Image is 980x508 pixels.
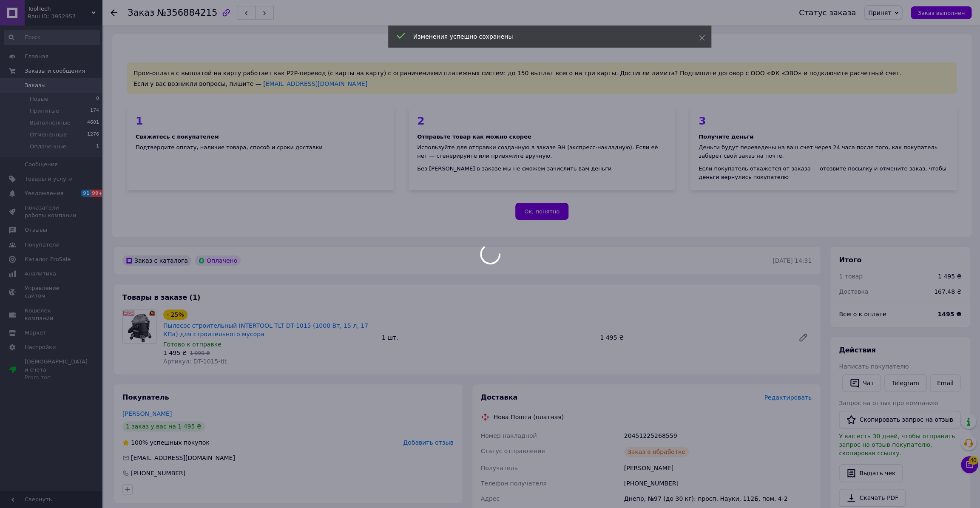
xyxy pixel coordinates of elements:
[417,116,667,126] div: 2
[773,257,812,264] time: [DATE] 14:31
[937,311,961,318] b: 1495 ₴
[28,5,91,13] span: ToolTech
[491,413,566,421] div: Нова Пошта (платная)
[699,133,753,140] b: Получите деньги
[25,161,58,168] span: Сообщения
[30,143,66,150] span: Оплаченные
[378,332,597,343] div: 1 шт.
[122,438,210,447] div: успешных покупок
[795,329,812,346] a: Редактировать
[403,439,453,446] span: Добавить отзыв
[30,95,48,103] span: Новые
[87,131,99,139] span: 1276
[25,53,48,60] span: Главная
[799,9,856,17] div: Статус заказа
[417,143,667,160] div: Используйте для отправки созданную в заказе ЭН (экспресс-накладную). Если её нет — сгенерируйте и...
[938,272,961,281] div: 1 495 ₴
[969,456,978,465] span: 40
[839,489,906,507] a: Скачать PDF
[195,255,241,266] div: Оплачено
[25,82,45,89] span: Заказы
[622,460,813,476] div: [PERSON_NAME]
[163,309,187,320] div: - 25%
[163,322,368,338] a: Пылесос строительный INTERTOOL TLT DT-1015 (1000 Вт, 15 л, 17 КПа) для строительного мусора
[481,465,518,471] span: Получатель
[96,143,99,150] span: 1
[839,273,863,280] span: 1 товар
[699,116,948,126] div: 3
[111,9,117,17] div: Вернуться назад
[136,116,385,126] div: 1
[122,421,205,431] div: 1 заказ у вас на 1 495 ₴
[622,491,813,506] div: Днепр, №97 (до 30 кг): просп. Науки, 112Б, пом. 4-2
[839,433,955,457] span: У вас есть 30 дней, чтобы отправить запрос на отзыв покупателю, скопировав ссылку.
[81,190,91,197] span: 91
[961,456,978,473] button: Чат с покупателем40
[524,208,560,215] span: Ок, понятно
[839,464,903,482] button: Выдать чек
[134,79,950,88] div: Если у вас возникли вопросы, пишите —
[30,107,59,115] span: Принятые
[25,190,63,197] span: Уведомления
[417,133,531,140] b: Отправьте товар как можно скорее
[130,469,186,477] div: [PHONE_NUMBER]
[122,255,191,266] div: Заказ с каталога
[413,32,678,41] div: Изменения успешно сохранены
[839,311,886,318] span: Всего к оплате
[842,374,881,392] button: Чат
[157,8,217,18] span: №356884215
[127,62,957,94] div: Пром-оплата с выплатой на карту работает как P2P-перевод (с карты на карту) с ограничениями плате...
[25,204,79,219] span: Показатели работы компании
[122,410,172,417] a: [PERSON_NAME]
[123,310,156,343] img: Пылесос строительный INTERTOOL TLT DT-1015 (1000 Вт, 15 л, 17 КПа) для строительного мусора
[597,332,791,343] div: 1 495 ₴
[96,95,99,103] span: 0
[699,165,948,182] div: Если покупатель откажется от заказа — отозвите посылку и отмените заказ, чтобы деньги вернулись п...
[839,363,909,370] span: Написать покупателю
[128,8,154,18] span: Заказ
[481,393,518,401] span: Доставка
[122,393,169,401] span: Покупатель
[417,165,667,173] div: Без [PERSON_NAME] в заказе мы не сможем зачислить вам деньги
[622,476,813,491] div: [PHONE_NUMBER]
[163,358,227,365] span: Артикул: DT-1015-tlt
[131,454,235,461] span: [EMAIL_ADDRESS][DOMAIN_NAME]
[25,241,60,249] span: Покупатели
[263,80,367,87] a: [EMAIL_ADDRESS][DOMAIN_NAME]
[122,293,200,301] span: Товары в заказе (1)
[25,270,56,278] span: Аналитика
[163,349,187,356] span: 1 495 ₴
[25,358,88,381] span: [DEMOGRAPHIC_DATA] и счета
[839,346,876,354] span: Действия
[91,190,105,197] span: 99+
[481,432,537,439] span: Номер накладной
[839,288,868,295] span: Доставка
[918,10,965,16] span: Заказ выполнен
[25,175,73,183] span: Товары и услуги
[163,341,222,348] span: Готово к отправке
[25,226,47,234] span: Отзывы
[30,131,67,139] span: Отмененные
[136,143,385,152] div: Подтвердите оплату, наличие товара, способ и сроки доставки
[699,143,948,160] div: Деньги будут переведены на ваш счет через 24 часа после того, как покупатель заберет свой заказ н...
[190,350,210,356] span: 1 999 ₴
[764,394,812,401] span: Редактировать
[131,439,148,446] span: 100%
[930,374,961,392] button: Email
[4,30,100,45] input: Поиск
[911,6,971,19] button: Заказ выполнен
[481,448,545,454] span: Статус отправления
[481,495,500,502] span: Адрес
[25,255,71,263] span: Каталог ProSale
[25,307,79,322] span: Кошелек компании
[884,374,926,392] a: Telegram
[30,119,71,127] span: Выполненные
[25,329,46,337] span: Маркет
[25,343,56,351] span: Настройки
[622,428,813,443] div: 20451225268559
[25,284,79,300] span: Управление сайтом
[868,9,891,16] span: Принят
[839,256,861,264] span: Итого
[839,400,938,406] span: Запрос на отзыв про компанию
[136,133,219,140] b: Свяжитесь с покупателем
